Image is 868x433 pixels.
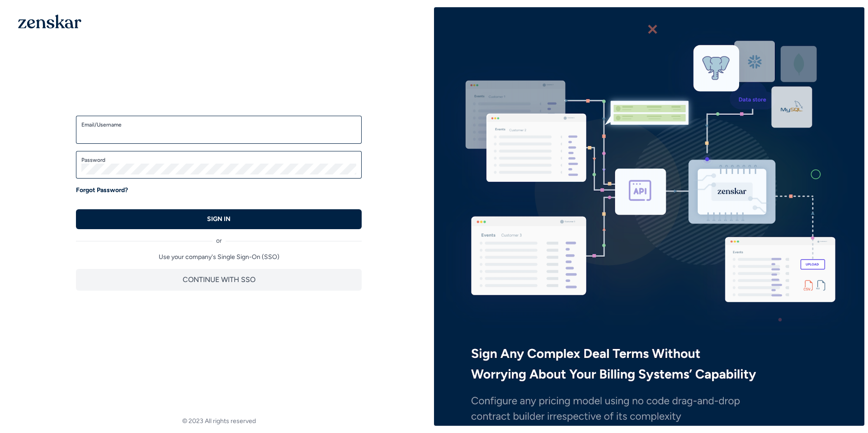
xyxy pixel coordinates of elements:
[76,269,362,291] button: CONTINUE WITH SSO
[76,253,362,262] p: Use your company's Single Sign-On (SSO)
[81,156,356,164] label: Password
[76,186,128,195] a: Forgot Password?
[76,209,362,229] button: SIGN IN
[207,215,231,224] p: SIGN IN
[76,229,362,245] div: or
[4,417,434,426] footer: © 2023 All rights reserved
[81,121,356,128] label: Email/Username
[18,14,81,28] img: 1OGAJ2xQqyY4LXKgY66KYq0eOWRCkrZdAb3gUhuVAqdWPZE9SRJmCz+oDMSn4zDLXe31Ii730ItAGKgCKgCCgCikA4Av8PJUP...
